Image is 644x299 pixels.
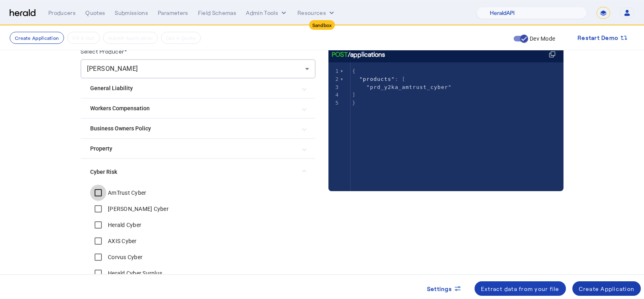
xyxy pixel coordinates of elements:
[571,31,634,45] button: Restart Demo
[332,49,348,59] span: POST
[90,144,296,153] mat-panel-title: Property
[328,91,340,99] div: 4
[87,65,138,72] span: [PERSON_NAME]
[158,9,188,17] div: Parameters
[161,32,201,44] button: Get A Quote
[352,68,356,74] span: {
[10,9,35,17] img: Herald Logo
[90,104,296,113] mat-panel-title: Workers Compensation
[578,33,618,43] span: Restart Demo
[366,84,452,90] span: "prd_y2ka_amtrust_cyber"
[352,76,406,82] span: : [
[90,168,296,176] mat-panel-title: Cyber Risk
[80,119,316,138] mat-expansion-panel-header: Business Owners Policy
[421,281,468,296] button: Settings
[106,205,169,213] label: [PERSON_NAME] Cyber
[90,84,296,93] mat-panel-title: General Liability
[309,20,335,30] div: Sandbox
[427,285,452,293] span: Settings
[67,32,99,44] button: Fill it Out
[528,35,555,43] label: Dev Mode
[198,9,237,17] div: Field Schemas
[475,281,566,296] button: Extract data from your file
[579,285,635,293] div: Create Application
[80,159,316,185] mat-expansion-panel-header: Cyber Risk
[352,100,356,106] span: }
[106,253,142,261] label: Corvus Cyber
[328,99,340,107] div: 5
[10,32,64,44] button: Create Application
[297,9,336,17] button: Resources dropdown menu
[80,99,316,118] mat-expansion-panel-header: Workers Compensation
[48,9,76,17] div: Producers
[359,76,395,82] span: "products"
[80,78,316,98] mat-expansion-panel-header: General Liability
[481,285,559,293] div: Extract data from your file
[328,75,340,83] div: 2
[80,48,127,55] label: Select Producer*
[106,269,162,277] label: Herald Cyber Surplus
[328,67,340,75] div: 1
[328,83,340,91] div: 3
[85,9,105,17] div: Quotes
[106,189,146,197] label: AmTrust Cyber
[328,46,563,175] herald-code-block: /applications
[106,221,141,229] label: Herald Cyber
[103,32,158,44] button: Submit Application
[90,124,296,133] mat-panel-title: Business Owners Policy
[115,9,148,17] div: Submissions
[106,237,137,245] label: AXIS Cyber
[572,281,641,296] button: Create Application
[246,9,288,17] button: internal dropdown menu
[352,92,356,98] span: ]
[332,49,385,59] div: /applications
[80,139,316,158] mat-expansion-panel-header: Property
